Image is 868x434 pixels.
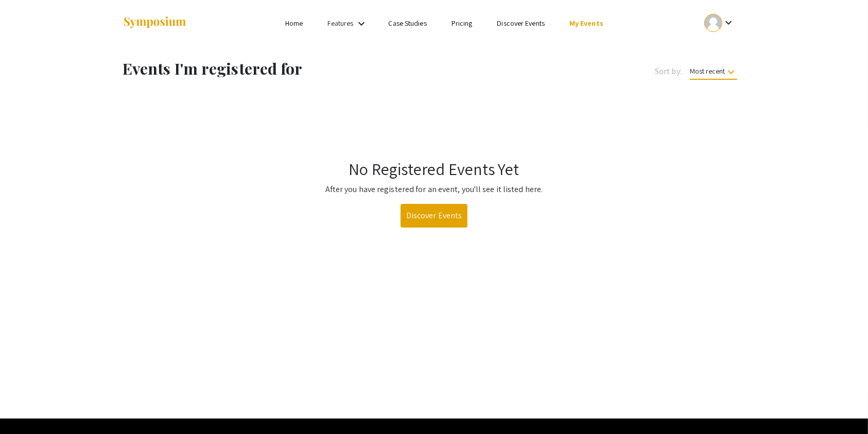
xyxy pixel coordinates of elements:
[125,159,743,179] h1: No Registered Events Yet
[655,65,682,78] span: Sort by:
[285,19,303,28] a: Home
[569,19,603,28] a: My Events
[8,388,44,426] iframe: Chat
[123,16,187,30] img: Symposium by ForagerOne
[355,18,368,30] mat-icon: Expand Features list
[389,19,427,28] a: Case Studies
[682,62,745,80] button: Most recent
[693,11,745,34] button: Expand account dropdown
[328,19,354,28] a: Features
[401,204,468,228] a: Discover Events
[725,66,737,78] mat-icon: keyboard_arrow_down
[690,66,737,80] span: Most recent
[497,19,545,28] a: Discover Events
[722,16,735,29] mat-icon: Expand account dropdown
[125,183,743,196] p: After you have registered for an event, you'll see it listed here.
[452,19,473,28] a: Pricing
[123,59,479,78] h1: Events I'm registered for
